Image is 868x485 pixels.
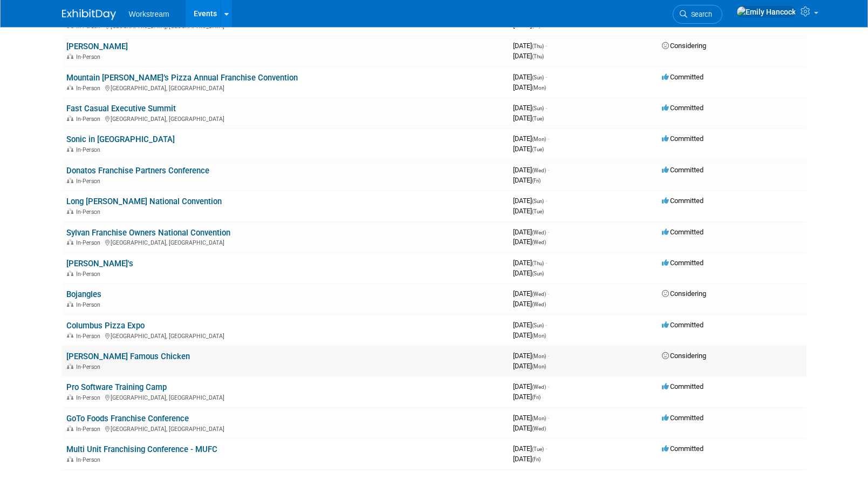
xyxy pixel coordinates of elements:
[513,382,549,390] span: [DATE]
[532,85,546,91] span: (Mon)
[76,301,104,308] span: In-Person
[513,176,541,184] span: [DATE]
[662,414,703,422] span: Committed
[532,426,546,432] span: (Wed)
[513,238,546,246] span: [DATE]
[76,426,104,433] span: In-Person
[513,197,547,205] span: [DATE]
[76,208,104,215] span: In-Person
[532,75,544,80] span: (Sun)
[662,197,703,205] span: Committed
[548,414,549,422] span: -
[662,73,703,81] span: Committed
[513,444,547,453] span: [DATE]
[662,382,703,390] span: Committed
[129,10,169,18] span: Workstream
[532,23,541,29] span: (Fri)
[532,301,546,307] span: (Wed)
[545,321,547,329] span: -
[532,446,544,452] span: (Tue)
[66,331,504,340] div: [GEOGRAPHIC_DATA], [GEOGRAPHIC_DATA]
[548,382,549,390] span: -
[545,197,547,205] span: -
[513,145,544,153] span: [DATE]
[513,393,541,401] span: [DATE]
[66,424,504,433] div: [GEOGRAPHIC_DATA], [GEOGRAPHIC_DATA]
[66,166,209,176] a: Donatos Franchise Partners Conference
[513,352,549,360] span: [DATE]
[66,197,222,206] a: Long [PERSON_NAME] National Convention
[66,289,101,299] a: Bojangles
[66,83,504,92] div: [GEOGRAPHIC_DATA], [GEOGRAPHIC_DATA]
[76,85,104,92] span: In-Person
[662,321,703,329] span: Committed
[532,198,544,204] span: (Sun)
[67,333,73,338] img: In-Person Event
[532,291,546,297] span: (Wed)
[513,414,549,422] span: [DATE]
[67,456,73,462] img: In-Person Event
[662,289,706,298] span: Considering
[532,384,546,390] span: (Wed)
[76,456,104,463] span: In-Person
[532,43,544,49] span: (Thu)
[513,321,547,329] span: [DATE]
[67,53,73,59] img: In-Person Event
[66,114,504,123] div: [GEOGRAPHIC_DATA], [GEOGRAPHIC_DATA]
[545,104,547,112] span: -
[532,333,546,339] span: (Mon)
[67,426,73,431] img: In-Person Event
[513,52,544,60] span: [DATE]
[532,353,546,359] span: (Mon)
[662,259,703,267] span: Committed
[673,5,722,24] a: Search
[66,238,504,246] div: [GEOGRAPHIC_DATA], [GEOGRAPHIC_DATA]
[532,178,541,184] span: (Fri)
[66,42,128,51] a: [PERSON_NAME]
[67,394,73,400] img: In-Person Event
[532,260,544,266] span: (Thu)
[66,134,175,144] a: Sonic in [GEOGRAPHIC_DATA]
[76,53,104,60] span: In-Person
[513,166,549,174] span: [DATE]
[532,415,546,421] span: (Mon)
[66,393,504,401] div: [GEOGRAPHIC_DATA], [GEOGRAPHIC_DATA]
[548,352,549,360] span: -
[548,134,549,143] span: -
[67,85,73,90] img: In-Person Event
[662,42,706,50] span: Considering
[67,208,73,214] img: In-Person Event
[513,114,544,122] span: [DATE]
[532,167,546,173] span: (Wed)
[76,363,104,371] span: In-Person
[545,73,547,81] span: -
[62,9,116,20] img: ExhibitDay
[513,83,546,91] span: [DATE]
[662,352,706,360] span: Considering
[545,42,547,50] span: -
[67,363,73,369] img: In-Person Event
[76,116,104,123] span: In-Person
[662,166,703,174] span: Committed
[532,394,541,400] span: (Fri)
[736,6,796,18] img: Emily Hancock
[66,259,133,268] a: [PERSON_NAME]'s
[513,228,549,236] span: [DATE]
[66,104,176,113] a: Fast Casual Executive Summit
[532,208,544,214] span: (Tue)
[76,146,104,153] span: In-Person
[76,178,104,185] span: In-Person
[67,178,73,183] img: In-Person Event
[532,271,544,277] span: (Sun)
[76,271,104,278] span: In-Person
[545,444,547,453] span: -
[76,239,104,246] span: In-Person
[513,207,544,215] span: [DATE]
[662,134,703,143] span: Committed
[532,105,544,111] span: (Sun)
[513,331,546,339] span: [DATE]
[66,321,145,331] a: Columbus Pizza Expo
[513,424,546,432] span: [DATE]
[532,116,544,122] span: (Tue)
[532,146,544,152] span: (Tue)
